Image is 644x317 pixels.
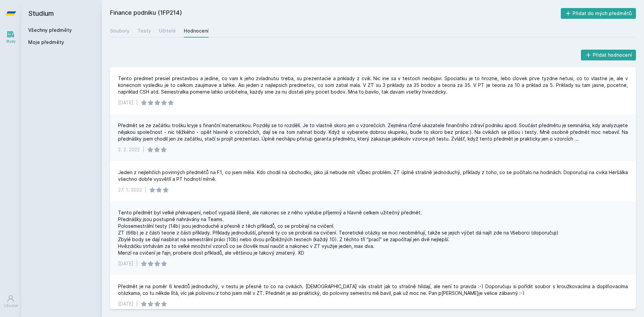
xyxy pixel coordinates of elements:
[110,28,129,34] div: Soubory
[138,24,151,38] a: Testy
[118,283,628,297] div: Předmět je na poměr 6 kreditů jednoduchý, v testu je přesně to co na cvikách. [DEMOGRAPHIC_DATA] ...
[110,24,129,38] a: Soubory
[118,301,133,307] div: [DATE]
[184,24,209,38] a: Hodnocení
[1,291,20,312] a: Uživatel
[28,27,72,33] a: Všechny předměty
[184,28,209,34] div: Hodnocení
[118,209,558,256] div: Tento předmět byl velké překvapení, neboť vypadá šíleně, ale nakonec se z něho vyklube příjemný a...
[110,8,561,19] h2: Finance podniku (1FP214)
[145,187,146,193] div: |
[136,99,138,106] div: |
[581,50,636,60] button: Přidat hodnocení
[159,28,176,34] div: Učitelé
[136,260,138,267] div: |
[118,260,133,267] div: [DATE]
[118,75,628,95] div: Tento predmet presiel prestavbou a jedine, co vam k jeho zvladnutiu treba, su prezentacie a prikl...
[118,122,628,142] div: Předmět se ze začátku trošku kryje s finanční matematikou. Později se to rozdělí. Je to vlastně s...
[1,27,20,47] a: Study
[136,301,138,307] div: |
[138,28,151,34] div: Testy
[143,146,144,153] div: |
[4,303,18,308] div: Uživatel
[28,39,64,46] span: Moje předměty
[118,146,140,153] div: 2. 2. 2022
[118,169,628,182] div: Jeden z nejlehčích povinných předmětů na F1, co jsem měla. Kdo chodil na obchodku, jako já nebude...
[118,187,142,193] div: 27. 1. 2022
[118,99,133,106] div: [DATE]
[561,8,636,19] button: Přidat do mých předmětů
[159,24,176,38] a: Učitelé
[6,39,16,44] div: Study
